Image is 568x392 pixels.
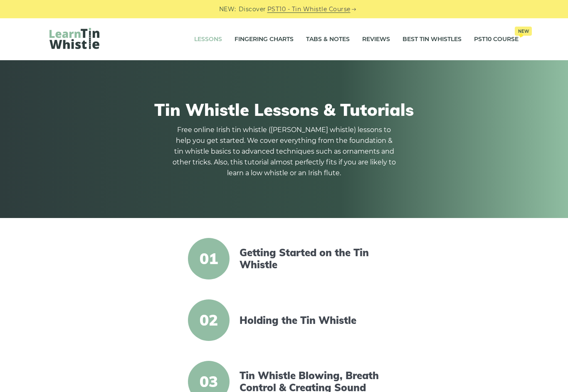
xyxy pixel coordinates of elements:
[188,299,230,341] span: 02
[188,238,230,279] span: 01
[515,27,532,36] span: New
[240,314,383,326] a: Holding the Tin Whistle
[240,247,383,271] a: Getting Started on the Tin Whistle
[306,29,350,50] a: Tabs & Notes
[403,29,462,50] a: Best Tin Whistles
[194,29,222,50] a: Lessons
[49,28,99,49] img: LearnTinWhistle.com
[172,125,396,179] p: Free online Irish tin whistle ([PERSON_NAME] whistle) lessons to help you get started. We cover e...
[474,29,519,50] a: PST10 CourseNew
[235,29,294,50] a: Fingering Charts
[49,100,519,120] h1: Tin Whistle Lessons & Tutorials
[362,29,390,50] a: Reviews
